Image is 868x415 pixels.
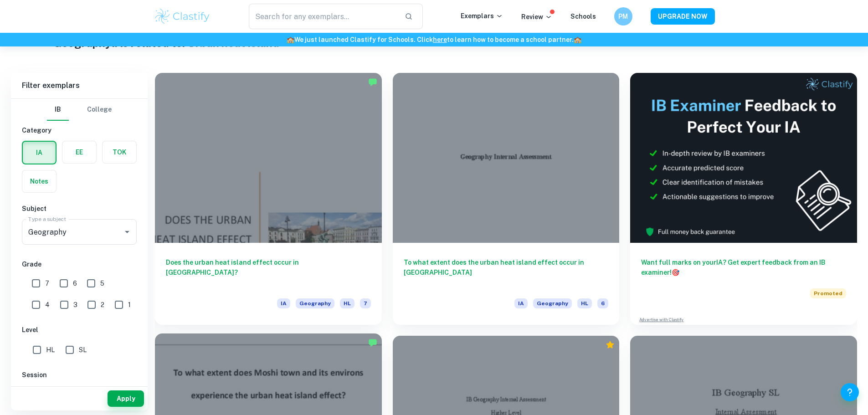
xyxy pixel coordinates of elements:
[630,73,857,243] img: Thumbnail
[368,338,377,347] img: Marked
[277,298,290,308] span: IA
[287,36,294,43] span: 🏫
[45,300,50,310] span: 4
[45,278,49,288] span: 7
[639,317,683,323] a: Advertise with Clastify
[641,257,846,277] h6: Want full marks on your IA ? Get expert feedback from an IB examiner!
[368,77,377,87] img: Marked
[514,298,528,308] span: IA
[570,13,596,20] a: Schools
[154,7,211,26] img: Clastify logo
[296,298,334,308] span: Geography
[618,11,628,21] h6: PM
[22,370,137,380] h6: Session
[155,73,382,325] a: Does the urban heat island effect occur in [GEOGRAPHIC_DATA]?IAGeographyHL7
[47,99,69,121] button: IB
[651,8,715,25] button: UPGRADE NOW
[630,73,857,325] a: Want full marks on yourIA? Get expert feedback from an IB examiner!PromotedAdvertise with Clastify
[404,257,609,287] h6: To what extent does the urban heat island effect occur in [GEOGRAPHIC_DATA]
[103,141,136,163] button: TOK
[340,298,354,308] span: HL
[461,11,503,21] p: Exemplars
[62,141,96,163] button: EE
[108,390,144,407] button: Apply
[22,325,137,335] h6: Level
[574,36,581,43] span: 🏫
[577,298,592,308] span: HL
[672,269,679,276] span: 🎯
[73,300,77,310] span: 3
[533,298,572,308] span: Geography
[2,35,866,45] h6: We just launched Clastify for Schools. Click to learn how to become a school partner.
[101,300,104,310] span: 2
[79,345,87,355] span: SL
[47,99,112,121] div: Filter type choice
[46,345,55,355] span: HL
[433,36,447,43] a: here
[810,288,846,298] span: Promoted
[614,7,632,26] button: PM
[22,125,137,135] h6: Category
[606,340,615,349] div: Premium
[23,142,56,164] button: IA
[121,225,134,238] button: Open
[22,259,137,269] h6: Grade
[841,383,859,401] button: Help and Feedback
[360,298,371,308] span: 7
[166,257,371,287] h6: Does the urban heat island effect occur in [GEOGRAPHIC_DATA]?
[521,12,552,22] p: Review
[87,99,112,121] button: College
[22,204,137,214] h6: Subject
[100,278,104,288] span: 5
[11,73,148,98] h6: Filter exemplars
[28,215,66,223] label: Type a subject
[73,278,77,288] span: 6
[22,170,56,192] button: Notes
[393,73,620,325] a: To what extent does the urban heat island effect occur in [GEOGRAPHIC_DATA]IAGeographyHL6
[597,298,608,308] span: 6
[128,300,131,310] span: 1
[249,4,398,29] input: Search for any exemplars...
